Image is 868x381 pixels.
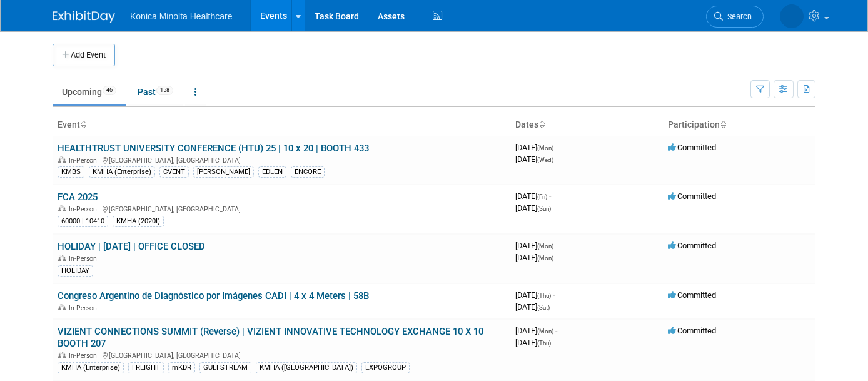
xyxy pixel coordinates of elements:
span: (Mon) [537,255,553,262]
span: - [555,143,557,152]
div: mKDR [168,362,195,373]
a: HOLIDAY | [DATE] | OFFICE CLOSED [58,241,205,252]
span: [DATE] [515,302,550,312]
div: GULFSTREAM [199,362,251,373]
a: Sort by Event Name [80,119,86,130]
div: [GEOGRAPHIC_DATA], [GEOGRAPHIC_DATA] [58,155,505,165]
span: - [555,326,557,335]
span: In-Person [69,205,101,213]
span: [DATE] [515,143,557,152]
a: Sort by Participation Type [720,119,726,130]
span: Committed [668,241,716,250]
div: KMHA (Enterprise) [58,362,124,373]
span: Committed [668,290,716,300]
span: [DATE] [515,253,553,262]
span: [DATE] [515,191,551,201]
span: In-Person [69,156,101,165]
span: (Sat) [537,304,550,311]
img: In-Person Event [58,255,66,261]
span: Committed [668,326,716,335]
span: - [553,290,555,300]
span: [DATE] [515,290,555,300]
a: FCA 2025 [58,191,98,203]
th: Dates [510,114,663,136]
span: [DATE] [515,326,557,335]
span: Committed [668,143,716,152]
span: (Mon) [537,243,553,250]
a: Past158 [128,80,183,104]
img: ExhibitDay [53,11,115,23]
div: HOLIDAY [58,265,93,277]
span: (Mon) [537,145,553,151]
a: HEALTHTRUST UNIVERSITY CONFERENCE (HTU) 25 | 10 x 20 | BOOTH 433 [58,143,369,154]
th: Participation [663,114,815,136]
span: In-Person [69,304,101,312]
div: 60000 | 10410 [58,216,108,227]
div: EDLEN [258,166,286,178]
img: In-Person Event [58,304,66,310]
span: 46 [103,86,116,95]
a: Congreso Argentino de Diagnóstico por Imágenes CADI | 4 x 4 Meters | 58B [58,290,369,302]
img: In-Person Event [58,205,66,211]
button: Add Event [53,44,115,66]
span: Search [723,12,752,21]
span: In-Person [69,352,101,360]
div: CVENT [159,166,189,178]
div: [GEOGRAPHIC_DATA], [GEOGRAPHIC_DATA] [58,203,505,213]
div: FREIGHT [128,362,164,373]
span: [DATE] [515,241,557,250]
span: - [549,191,551,201]
span: [DATE] [515,338,551,347]
span: (Wed) [537,156,553,163]
div: EXPOGROUP [361,362,410,373]
img: In-Person Event [58,352,66,358]
a: Sort by Start Date [538,119,545,130]
span: (Thu) [537,340,551,347]
a: Upcoming46 [53,80,126,104]
span: [DATE] [515,155,553,164]
span: 158 [156,86,173,95]
span: (Mon) [537,328,553,335]
img: In-Person Event [58,156,66,163]
div: [PERSON_NAME] [193,166,254,178]
div: KMBS [58,166,84,178]
span: [DATE] [515,203,551,213]
span: In-Person [69,255,101,263]
img: Annette O'Mahoney [780,4,804,28]
a: VIZIENT CONNECTIONS SUMMIT (Reverse) | VIZIENT INNOVATIVE TECHNOLOGY EXCHANGE 10 X 10 BOOTH 207 [58,326,483,349]
span: - [555,241,557,250]
div: KMHA (2020I) [113,216,164,227]
th: Event [53,114,510,136]
span: (Sun) [537,205,551,212]
div: [GEOGRAPHIC_DATA], [GEOGRAPHIC_DATA] [58,350,505,360]
div: ENCORE [291,166,325,178]
span: Committed [668,191,716,201]
span: (Thu) [537,292,551,299]
span: (Fri) [537,193,547,200]
a: Search [706,6,764,28]
div: KMHA (Enterprise) [89,166,155,178]
div: KMHA ([GEOGRAPHIC_DATA]) [256,362,357,373]
span: Konica Minolta Healthcare [130,11,232,21]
